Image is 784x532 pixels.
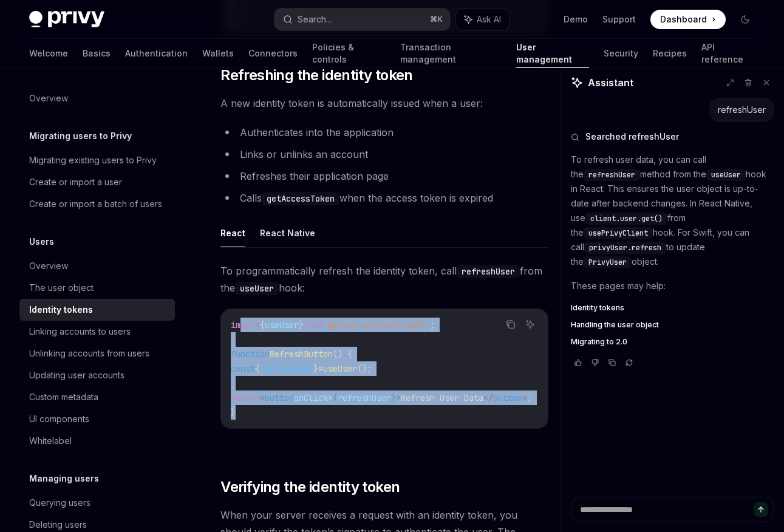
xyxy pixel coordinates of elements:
span: refreshUser [588,170,635,180]
span: } [313,363,318,374]
span: usePrivyClient [588,228,648,238]
span: onClick [294,392,328,403]
a: Updating user accounts [19,364,175,386]
span: PrivyUser [588,257,627,267]
span: RefreshButton [270,349,333,360]
code: refreshUser [457,265,520,278]
a: Dashboard [650,10,726,29]
span: Searched refreshUser [585,131,679,143]
span: ⌘ K [430,15,443,24]
span: '@privy-io/react-auth' [323,319,430,330]
div: Search... [298,12,332,27]
div: Overview [29,259,68,273]
span: } [231,407,236,418]
span: from [304,319,323,330]
span: { [260,319,265,330]
span: Assistant [588,75,633,90]
p: These pages may help: [571,279,774,293]
div: UI components [29,412,89,426]
span: } [391,392,396,403]
span: (); [357,363,372,374]
div: Identity tokens [29,302,93,317]
span: > [396,392,401,403]
span: = [318,363,323,374]
a: Create or import a user [19,171,175,193]
span: ; [527,392,532,403]
span: Identity tokens [571,303,624,313]
span: { [255,363,260,374]
a: API reference [701,39,755,68]
span: ; [430,319,435,330]
span: useUser [265,319,299,330]
button: React Native [260,219,315,247]
button: Ask AI [456,9,510,30]
li: Links or unlinks an account [220,146,548,163]
a: Whitelabel [19,430,175,452]
a: Create or import a batch of users [19,193,175,215]
span: } [299,319,304,330]
div: Unlinking accounts from users [29,346,149,361]
div: Overview [29,91,68,106]
button: Toggle dark mode [735,10,755,29]
span: return [231,392,260,403]
div: Custom metadata [29,390,98,404]
a: Custom metadata [19,386,175,408]
a: Recipes [653,39,687,68]
li: Authenticates into the application [220,124,548,141]
span: () { [333,349,352,360]
span: button [493,392,522,403]
span: = [328,392,333,403]
span: useUser [323,363,357,374]
a: Overview [19,255,175,277]
a: Support [602,13,636,26]
a: User management [516,39,589,68]
div: Linking accounts to users [29,324,131,339]
a: Connectors [248,39,298,68]
p: To refresh user data, you can call the method from the hook in React. This ensures the user objec... [571,152,774,269]
span: < [260,392,265,403]
span: refreshUser [338,392,391,403]
h5: Users [29,234,54,249]
div: Migrating existing users to Privy [29,153,157,168]
span: Dashboard [660,13,707,26]
a: Migrating to 2.0 [571,337,774,347]
a: Linking accounts to users [19,321,175,343]
span: const [231,363,255,374]
img: dark logo [29,11,104,28]
li: Calls when the access token is expired [220,189,548,206]
span: A new identity token is automatically issued when a user: [220,95,548,112]
a: Transaction management [400,39,502,68]
div: refreshUser [718,104,766,116]
button: React [220,219,245,247]
a: The user object [19,277,175,299]
a: Identity tokens [19,299,175,321]
div: Querying users [29,496,90,510]
div: The user object [29,281,94,295]
span: > [522,392,527,403]
div: Create or import a batch of users [29,197,162,211]
span: import [231,319,260,330]
a: Identity tokens [571,303,774,313]
span: privyUser.refresh [589,243,661,253]
span: Ask AI [477,13,501,26]
a: Basics [83,39,111,68]
a: Authentication [125,39,188,68]
button: Ask AI [522,316,538,332]
a: Unlinking accounts from users [19,343,175,364]
a: Wallets [202,39,234,68]
span: Migrating to 2.0 [571,337,627,347]
a: Policies & controls [312,39,386,68]
span: Handling the user object [571,320,659,330]
span: refreshUser [260,363,313,374]
a: Welcome [29,39,68,68]
div: Updating user accounts [29,368,124,383]
h5: Migrating users to Privy [29,129,132,143]
li: Refreshes their application page [220,168,548,185]
a: UI components [19,408,175,430]
span: </ [483,392,493,403]
div: Create or import a user [29,175,122,189]
a: Security [604,39,638,68]
a: Overview [19,87,175,109]
a: Demo [564,13,588,26]
a: Migrating existing users to Privy [19,149,175,171]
